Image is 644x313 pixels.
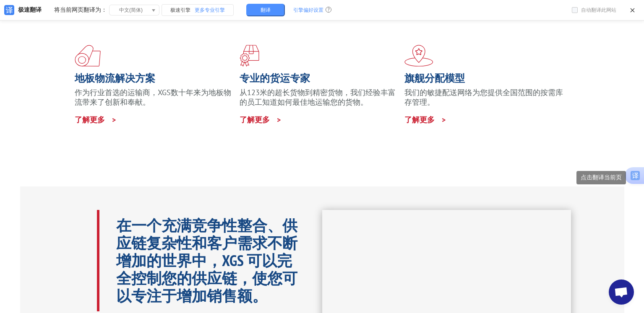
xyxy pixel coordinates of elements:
[404,72,465,85] font: 旗舰分配模型
[75,115,117,124] a: 了解更多 >
[404,88,563,107] font: 我们的敏捷配送网络为您提供全国范围的按需库存管理。
[240,115,282,124] a: 了解更多 >
[116,215,297,305] font: 在一个充满竞争性整合、供应链复杂性和客户需求不断增加的世界中，XGS 可以完全控制您的供应链，使您可以专注于增加销售额。
[404,115,447,124] a: 了解更多 >
[609,279,634,305] a: 打开聊天
[75,72,155,85] font: 地板物流解决方案
[404,45,433,67] img: xgs-标志性的分布模型红色
[75,45,101,67] img: xgs-图标-总供应链智能-红色
[240,72,310,85] font: 专业的货运专家
[240,45,259,67] img: xgs-图标-专注于地板-红色
[240,88,396,107] font: 从123米的超长货物到精密货物，我们经验丰富的员工知道如何最佳地运输您的货物。
[75,88,231,107] font: 作为行业首选的运输商，XGS数十年来为地板物流带来了创新和奉献。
